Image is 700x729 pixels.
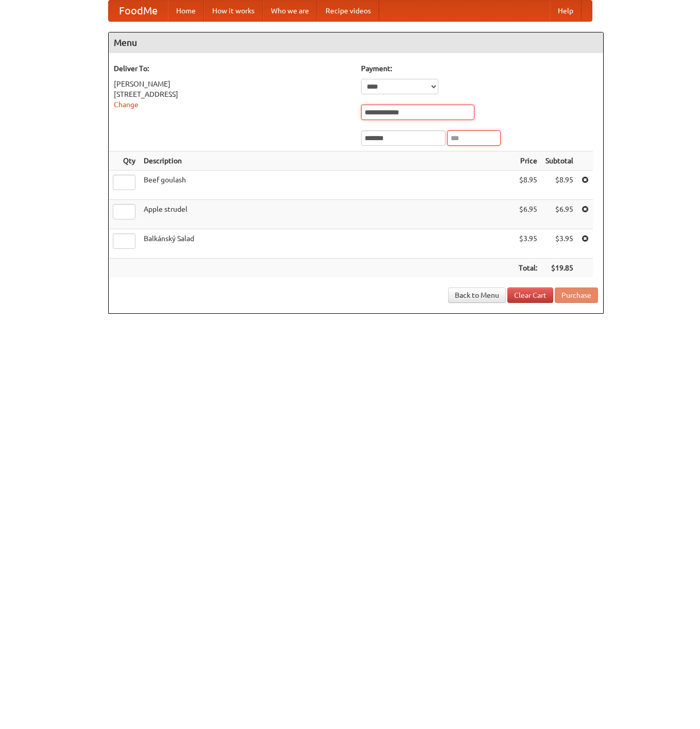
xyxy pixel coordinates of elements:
[263,1,317,21] a: Who we are
[515,229,541,259] td: $3.95
[140,171,515,200] td: Beef goulash
[541,229,577,259] td: $3.95
[114,63,351,74] h5: Deliver To:
[448,287,506,303] a: Back to Menu
[109,1,168,21] a: FoodMe
[541,259,577,278] th: $19.85
[140,151,515,171] th: Description
[204,1,263,21] a: How it works
[541,200,577,229] td: $6.95
[109,151,140,171] th: Qty
[140,200,515,229] td: Apple strudel
[109,32,603,53] h4: Menu
[555,287,598,303] button: Purchase
[114,100,139,109] a: Change
[550,1,582,21] a: Help
[114,89,351,99] div: [STREET_ADDRESS]
[541,151,577,171] th: Subtotal
[361,63,598,74] h5: Payment:
[114,79,351,89] div: [PERSON_NAME]
[317,1,379,21] a: Recipe videos
[168,1,204,21] a: Home
[515,171,541,200] td: $8.95
[507,287,553,303] a: Clear Cart
[541,171,577,200] td: $8.95
[140,229,515,259] td: Balkánský Salad
[515,151,541,171] th: Price
[515,259,541,278] th: Total:
[515,200,541,229] td: $6.95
